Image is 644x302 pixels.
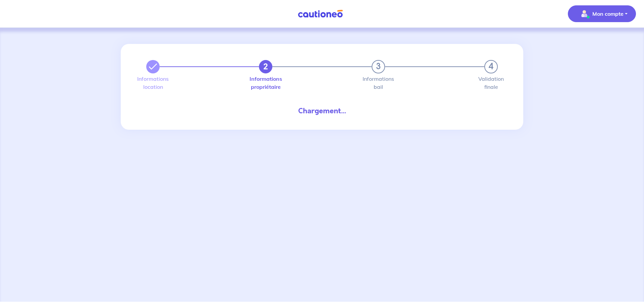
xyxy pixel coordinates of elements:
[372,76,385,89] label: Informations bail
[146,76,160,89] label: Informations location
[141,106,503,116] div: Chargement...
[484,76,498,89] label: Validation finale
[579,8,590,19] img: illu_account_valid_menu.svg
[592,10,624,18] p: Mon compte
[259,60,272,73] button: 2
[259,76,272,89] label: Informations propriétaire
[295,10,345,18] img: Cautioneo
[568,5,636,22] button: illu_account_valid_menu.svgMon compte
